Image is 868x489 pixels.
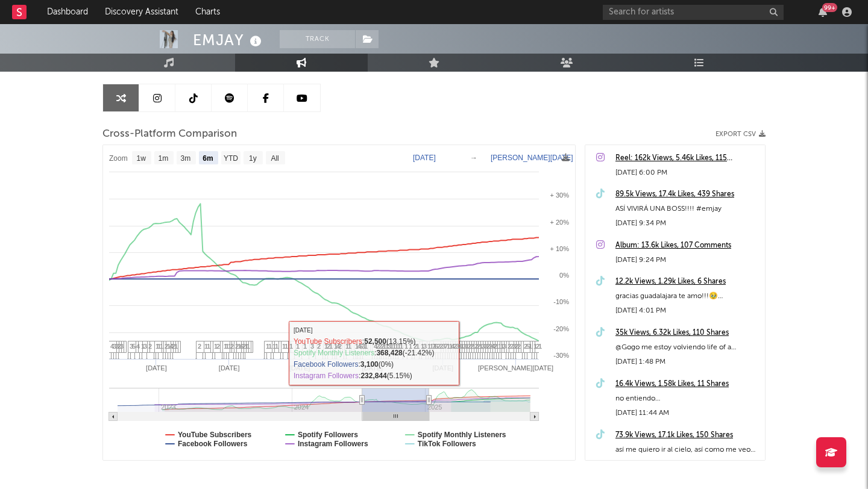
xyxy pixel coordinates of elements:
span: 2 [148,343,152,350]
text: Spotify Monthly Listeners [418,431,506,439]
span: 4 [110,343,114,350]
a: Reel: 162k Views, 5.46k Likes, 115 Comments [615,151,759,166]
text: -30% [553,352,569,359]
span: 3 [423,343,427,350]
a: 16.4k Views, 1.58k Likes, 11 Shares [615,377,759,391]
text: → [470,154,477,162]
text: + 10% [550,245,570,252]
div: [DATE] 1:48 PM [615,355,759,369]
div: [DATE] 6:00 PM [615,166,759,180]
span: 2 [230,343,234,350]
span: 1 [449,343,453,350]
span: 1 [334,343,338,350]
span: 1 [461,343,464,350]
span: 2 [165,343,168,350]
span: 1 [266,343,269,350]
a: 35k Views, 6.32k Likes, 110 Shares [615,326,759,340]
span: 1 [538,343,542,350]
span: 3 [456,343,459,350]
span: 4 [491,343,495,350]
span: 2 [477,343,480,350]
span: 2 [414,343,417,350]
span: 11 [430,343,437,350]
text: [DATE] [146,364,167,372]
span: 2 [437,343,441,350]
span: 1 [204,343,208,350]
div: gracias guadalajara te amo!!!🥹 #meestoyvolviendoloca [615,289,759,304]
span: 1 [409,343,412,350]
div: [DATE] 4:01 PM [615,304,759,318]
span: 2 [453,343,457,350]
span: 3 [115,343,119,350]
span: 1 [282,343,286,350]
span: 1 [529,343,532,350]
span: 2 [468,343,471,350]
text: All [271,154,278,163]
text: YouTube Subscribers [178,431,252,439]
a: 12.2k Views, 1.29k Likes, 6 Shares [615,275,759,289]
text: 0% [559,272,569,279]
text: 3m [181,154,191,163]
span: 1 [275,343,278,350]
span: 1 [427,343,431,350]
span: 1 [324,343,328,350]
span: 1 [160,343,163,350]
span: 4 [336,343,340,350]
span: 1 [207,343,210,350]
text: + 20% [550,219,570,226]
span: 2 [474,343,478,350]
span: 1 [397,343,401,350]
span: 2 [379,343,382,350]
text: 1y [249,154,257,163]
span: 1 [392,343,396,350]
div: @Gogo me estoy volviendo life of a showgirl [615,340,759,355]
span: 1 [355,343,359,350]
button: Export CSV [715,131,766,138]
span: 1 [174,343,178,350]
text: Spotify Followers [298,431,358,439]
span: 1 [245,343,248,350]
button: 99+ [819,7,827,17]
text: [DATE] [289,364,310,372]
span: 1 [329,343,333,350]
span: 3 [120,343,124,350]
button: Track [280,30,355,48]
text: Instagram Followers [298,440,368,448]
a: 73.9k Views, 17.1k Likes, 150 Shares [615,428,759,443]
span: 1 [364,343,368,350]
text: Zoom [109,154,128,163]
span: 2 [242,343,246,350]
text: [DATE] [413,154,436,162]
span: 2 [515,343,518,350]
text: -10% [553,298,569,305]
span: 6 [240,343,244,350]
span: 1 [400,343,403,350]
span: 3 [442,343,445,350]
span: 2 [327,343,330,350]
span: 2 [524,343,527,350]
span: 3 [362,343,365,350]
span: 3 [512,343,516,350]
a: Album: 13.6k Likes, 107 Comments [615,238,759,253]
span: 2 [517,343,521,350]
span: 2 [118,343,121,350]
span: 4 [136,343,140,350]
span: 1 [416,343,420,350]
span: 2 [494,343,497,350]
span: 3 [388,343,391,350]
span: 1 [268,343,272,350]
span: 3 [503,343,506,350]
div: EMJAY [193,30,265,50]
span: 1 [156,343,159,350]
span: 2 [508,343,511,350]
span: 1 [237,343,241,350]
span: 1 [421,343,424,350]
span: 2 [439,343,443,350]
span: Cross-Platform Comparison [102,127,237,142]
